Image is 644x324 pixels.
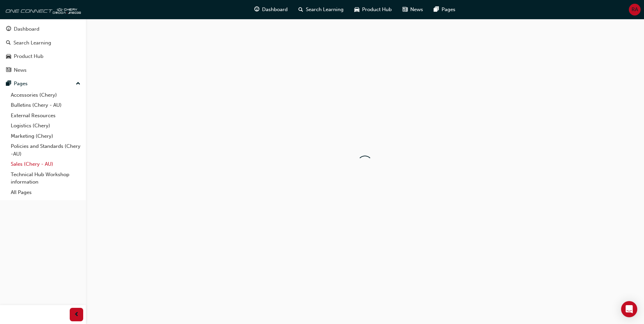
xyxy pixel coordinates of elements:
[13,39,51,47] div: Search Learning
[306,6,344,13] span: Search Learning
[293,3,349,17] a: search-iconSearch Learning
[8,159,83,169] a: Sales (Chery - AU)
[3,37,83,49] a: Search Learning
[8,121,83,131] a: Logistics (Chery)
[402,5,408,14] span: news-icon
[6,26,11,32] span: guage-icon
[629,4,641,15] button: RA
[621,301,637,317] div: Open Intercom Messenger
[632,6,638,13] span: RA
[6,40,11,46] span: search-icon
[3,23,83,35] a: Dashboard
[3,77,83,90] button: Pages
[354,5,359,14] span: car-icon
[76,79,80,88] span: up-icon
[3,3,81,16] img: oneconnect
[249,3,293,17] a: guage-iconDashboard
[298,5,303,14] span: search-icon
[14,53,43,60] div: Product Hub
[6,81,11,87] span: pages-icon
[254,5,259,14] span: guage-icon
[3,22,83,77] button: DashboardSearch LearningProduct HubNews
[8,187,83,198] a: All Pages
[410,6,423,13] span: News
[8,90,83,100] a: Accessories (Chery)
[8,169,83,187] a: Technical Hub Workshop information
[3,50,83,63] a: Product Hub
[3,64,83,76] a: News
[6,67,11,73] span: news-icon
[8,141,83,159] a: Policies and Standards (Chery -AU)
[428,3,461,17] a: pages-iconPages
[8,131,83,141] a: Marketing (Chery)
[397,3,428,17] a: news-iconNews
[8,110,83,121] a: External Resources
[262,6,288,13] span: Dashboard
[74,311,79,319] span: prev-icon
[442,6,455,13] span: Pages
[349,3,397,17] a: car-iconProduct Hub
[14,25,39,33] div: Dashboard
[434,5,439,14] span: pages-icon
[8,100,83,110] a: Bulletins (Chery - AU)
[14,80,28,88] div: Pages
[362,6,392,13] span: Product Hub
[14,66,27,74] div: News
[6,54,11,60] span: car-icon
